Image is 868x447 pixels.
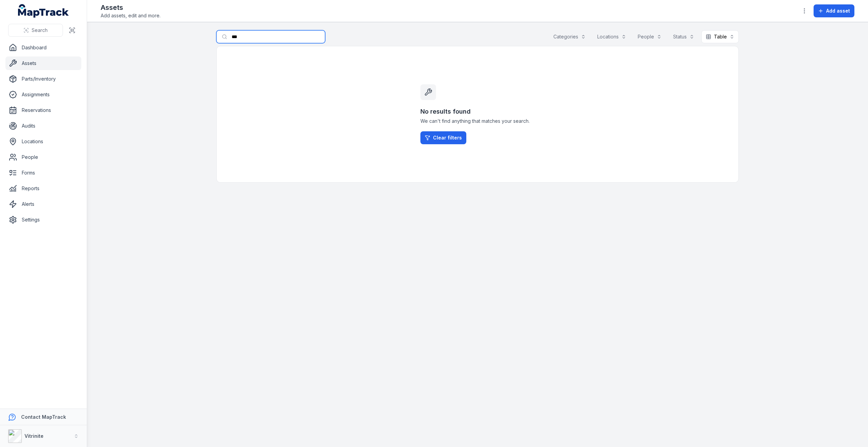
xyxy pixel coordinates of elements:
[32,27,48,34] span: Search
[5,119,81,133] a: Audits
[5,72,81,86] a: Parts/Inventory
[8,24,63,37] button: Search
[420,131,466,144] a: Clear filters
[5,103,81,117] a: Reservations
[826,7,850,14] span: Add asset
[5,56,81,70] a: Assets
[5,182,81,195] a: Reports
[549,30,590,43] button: Categories
[814,4,854,17] button: Add asset
[5,88,81,101] a: Assignments
[593,30,631,43] button: Locations
[5,135,81,148] a: Locations
[669,30,699,43] button: Status
[24,433,44,439] strong: Vitrinite
[5,150,81,164] a: People
[5,197,81,211] a: Alerts
[5,213,81,227] a: Settings
[21,414,66,420] strong: Contact MapTrack
[5,41,81,54] a: Dashboard
[701,30,739,43] button: Table
[18,4,69,18] a: MapTrack
[633,30,666,43] button: People
[420,118,535,125] span: We can't find anything that matches your search.
[420,107,535,116] h3: No results found
[101,3,161,12] h2: Assets
[101,12,161,19] span: Add assets, edit and more.
[5,166,81,180] a: Forms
